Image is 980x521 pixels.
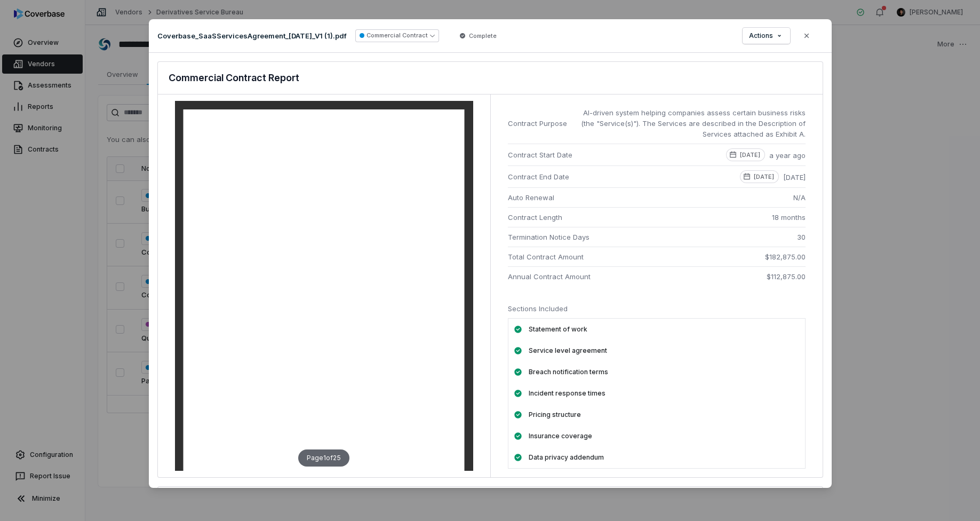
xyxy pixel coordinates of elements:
[355,29,439,42] button: Commercial Contract
[754,172,774,181] p: [DATE]
[469,31,497,40] span: Complete
[508,192,785,203] span: Auto Renewal
[508,118,567,129] span: Contract Purpose
[529,411,581,419] label: Pricing structure
[508,251,756,262] span: Total Contract Amount
[157,31,347,41] p: Coverbase_SaaSServicesAgreement_[DATE]_V1 (1).pdf
[765,251,806,262] span: $182,875.00
[740,151,760,159] p: [DATE]
[749,31,773,40] span: Actions
[508,304,568,313] span: Sections Included
[743,28,790,44] button: Actions
[508,149,718,160] span: Contract Start Date
[529,432,592,440] label: Insurance coverage
[529,389,605,398] label: Incident response times
[508,171,732,182] span: Contract End Date
[793,192,806,203] div: N/A
[169,70,299,85] h3: Commercial Contract Report
[529,368,608,376] label: Breach notification terms
[767,271,806,282] span: $112,875.00
[783,172,806,183] span: [DATE]
[772,212,806,223] span: 18 months
[508,232,788,242] span: Termination Notice Days
[769,150,806,161] span: a year ago
[797,232,806,242] span: 30
[508,212,763,223] span: Contract Length
[508,271,758,282] span: Annual Contract Amount
[529,453,604,462] label: Data privacy addendum
[298,449,349,467] div: Page 1 of 25
[529,346,607,355] label: Service level agreement
[576,107,806,139] span: AI-driven system helping companies assess certain business risks (the "Service(s)"). The Services...
[529,325,587,334] label: Statement of work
